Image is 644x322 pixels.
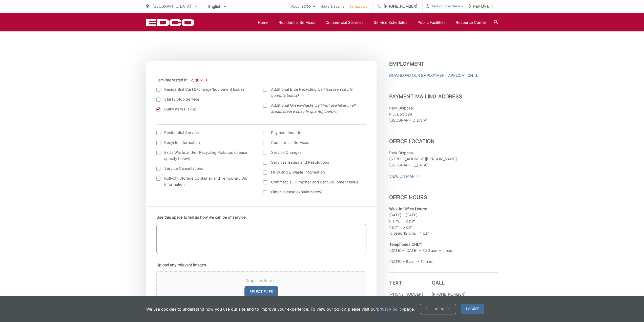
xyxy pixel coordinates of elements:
[374,20,407,26] a: Service Schedules
[263,169,360,175] label: HHW and E-Waste Information
[389,131,498,144] h3: Office Location
[279,20,315,26] a: Residential Services
[258,20,268,26] a: Home
[156,140,253,146] label: Recycle Information
[418,20,446,26] a: Public Facilities
[156,175,253,187] label: Roll-off, Storage Container and Temporary Bin Information
[244,286,278,297] button: select files, upload any relevant images.
[156,130,253,136] label: Residential Service
[156,149,253,162] label: Extra Waste and/or Recycling Pick-ups (please specify below)
[389,173,419,179] a: View On Map
[389,86,498,100] h3: Payment Mailing Address
[389,280,423,286] h3: Text
[389,242,422,247] b: Telephones ONLY:
[271,86,360,99] span: Additional Blue Recycling Cart
[389,241,498,254] p: [DATE] – [DATE] ~ 7:30 a.m. – 5 p.m.
[349,3,367,9] a: Contact Us
[432,291,465,297] p: [PHONE_NUMBER]
[389,206,427,211] b: Walk-in Office Hours:
[156,165,253,172] label: Service Cancellations
[204,2,230,11] span: English
[263,159,360,165] label: Services Issues and Resolutions
[432,280,465,286] h3: Call
[420,304,456,314] a: Tell me more
[156,96,253,102] label: Start / Stop Service
[389,72,477,79] a: Download Our Employment Application
[389,187,498,200] h3: Office Hours
[320,3,344,9] a: News & Events
[291,3,315,9] a: About EDCO
[469,3,493,9] span: Pay My Bill
[377,306,404,312] a: privacy policy
[156,106,253,112] label: Bulky Item Pickup
[156,86,253,92] label: Residential Cart Exchange/Equipment Issues
[263,130,360,136] label: Payment Inquiries
[156,78,207,82] label: I am interested in:
[389,206,498,236] p: [DATE] – [DATE] 8 a.m. – 12 p.m. 1 p.m – 5 p.m. (closed 12 p.m. – 1 p.m.)
[263,189,360,195] label: Other (please explain below)
[389,150,498,168] p: Park Disposal [STREET_ADDRESS][PERSON_NAME] [GEOGRAPHIC_DATA]
[146,19,194,26] a: EDCD logo. Return to the homepage.
[325,20,364,26] a: Commercial Services
[163,278,360,284] span: Drop files here or
[263,140,360,146] label: Commercial Services
[263,149,360,156] label: Service Changes
[156,215,247,220] label: Use this space to tell us how we can be of service.
[389,61,498,67] h3: Employment
[389,105,498,123] p: Park Disposal P.O. Box 398 [GEOGRAPHIC_DATA]
[456,20,486,26] a: Resource Center
[461,304,484,314] span: I agree
[263,179,360,185] label: Commercial Dumpster and Cart Equipment Issue
[146,306,415,312] p: We use cookies to understand how you use our site and to improve your experience. To view our pol...
[156,263,207,267] label: Upload any relevant images.
[152,4,191,9] span: [GEOGRAPHIC_DATA]
[271,102,360,115] span: Additional Green-Waste Cart
[389,259,498,265] p: [DATE] ~ 8 a.m. – 12 p.m.
[389,291,423,297] p: [PHONE_NUMBER]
